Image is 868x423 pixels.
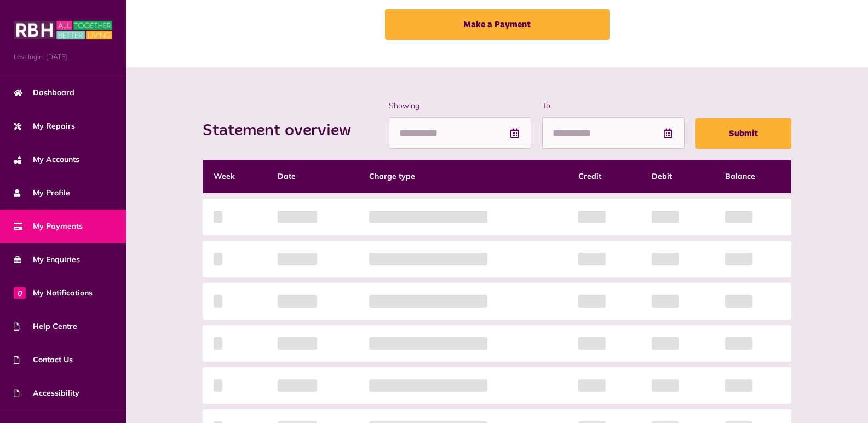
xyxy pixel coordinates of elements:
span: 0 [14,287,26,299]
span: Help Centre [14,321,77,332]
span: My Notifications [14,287,93,299]
span: Last login: [DATE] [14,52,112,62]
img: MyRBH [14,19,112,41]
span: My Payments [14,221,83,232]
span: My Enquiries [14,254,80,265]
span: Accessibility [14,387,79,399]
span: Contact Us [14,354,73,366]
span: My Accounts [14,154,79,165]
span: My Profile [14,187,70,199]
span: My Repairs [14,120,75,132]
a: Make a Payment [385,9,610,40]
span: Dashboard [14,87,74,98]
